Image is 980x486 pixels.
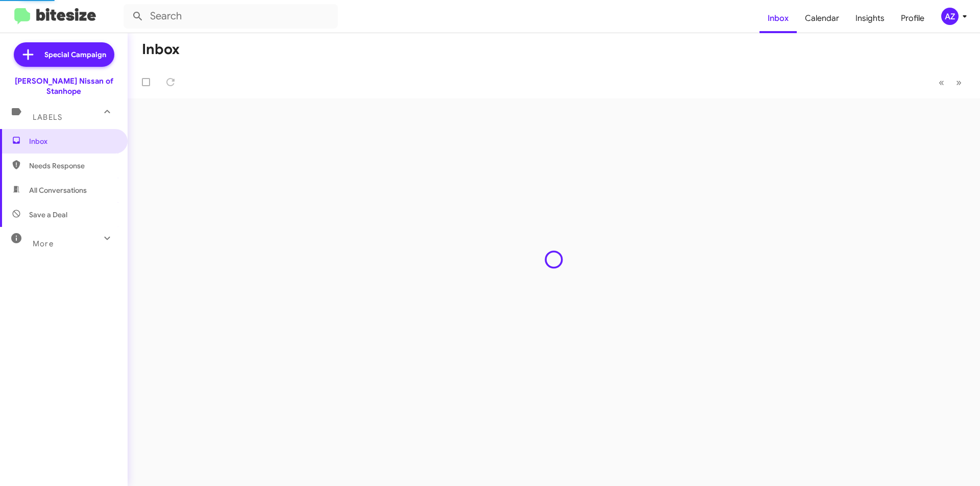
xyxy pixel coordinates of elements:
a: Insights [847,4,893,33]
button: AZ [933,8,969,25]
button: Next [950,72,968,93]
span: Save a Deal [29,210,67,220]
span: All Conversations [29,185,87,195]
span: Needs Response [29,161,116,171]
div: AZ [941,8,959,25]
span: Inbox [29,136,116,146]
nav: Page navigation example [933,72,968,93]
a: Inbox [759,4,797,33]
span: More [33,239,54,248]
a: Profile [893,4,933,33]
span: « [939,76,944,89]
button: Previous [933,72,950,93]
span: Labels [33,113,62,122]
input: Search [124,4,338,29]
span: » [956,76,962,89]
span: Special Campaign [44,49,106,60]
a: Calendar [797,4,847,33]
h1: Inbox [142,41,180,58]
a: Special Campaign [14,42,114,67]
